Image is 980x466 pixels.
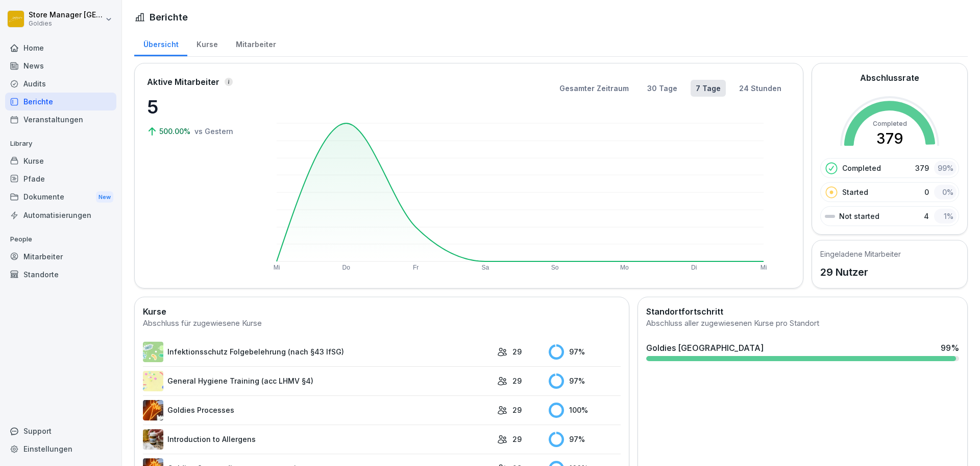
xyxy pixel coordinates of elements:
div: Goldies [GEOGRAPHIC_DATA] [646,342,764,354]
a: General Hygiene Training (acc LHMV §4) [143,371,492,391]
div: 97 % [549,373,621,389]
div: Abschluss aller zugewiesenen Kurse pro Standort [646,318,959,329]
a: Automatisierungen [5,206,116,224]
text: Mo [620,264,629,271]
a: Standorte [5,265,116,283]
div: 99 % [941,342,959,354]
a: Übersicht [134,30,187,56]
p: 5 [147,93,249,121]
p: 4 [924,211,929,221]
h2: Standortfortschritt [646,305,959,318]
p: People [5,231,116,248]
div: New [96,191,113,203]
p: Started [842,187,868,197]
p: Completed [842,163,881,173]
h1: Berichte [150,10,188,24]
img: rd8noi9myd5hshrmayjayi2t.png [143,371,163,391]
a: Kurse [187,30,227,56]
a: Pfade [5,170,116,188]
a: Mitarbeiter [5,248,116,265]
a: Kurse [5,152,116,170]
p: 379 [915,163,929,173]
a: Home [5,39,116,57]
a: DokumenteNew [5,188,116,207]
img: tgff07aey9ahi6f4hltuk21p.png [143,342,163,362]
div: 0 % [934,185,957,199]
a: Goldies [GEOGRAPHIC_DATA]99% [642,338,963,365]
a: Berichte [5,93,116,110]
p: vs Gestern [194,126,233,137]
div: 1 % [934,209,957,224]
div: Support [5,422,116,440]
div: 100 % [549,403,621,418]
p: 0 [924,187,929,197]
p: 29 [512,375,522,386]
p: Goldies [29,20,103,27]
h2: Abschlussrate [860,72,919,84]
a: Audits [5,75,116,93]
a: Mitarbeiter [227,30,285,56]
p: Store Manager [GEOGRAPHIC_DATA] [29,11,103,19]
div: Abschluss für zugewiesene Kurse [143,318,621,329]
button: Gesamter Zeitraum [554,80,634,97]
p: 29 [512,346,522,357]
a: News [5,57,116,75]
button: 24 Stunden [734,80,787,97]
img: dstmp2epwm636xymg8o1eqib.png [143,400,163,420]
p: 29 Nutzer [820,264,901,280]
a: Infektionsschutz Folgebelehrung (nach §43 IfSG) [143,342,492,362]
p: Aktive Mitarbeiter [147,76,219,88]
img: dxikevl05c274fqjcx4fmktu.png [143,429,163,450]
text: Mi [761,264,767,271]
a: Goldies Processes [143,400,492,420]
text: Do [342,264,351,271]
text: So [551,264,559,271]
button: 30 Tage [642,80,682,97]
p: Not started [839,211,879,221]
a: Veranstaltungen [5,110,116,128]
p: 500.00% [159,126,192,137]
p: 29 [512,434,522,445]
p: 29 [512,405,522,415]
div: 97 % [549,344,621,360]
a: Einstellungen [5,440,116,458]
p: Library [5,136,116,152]
div: 97 % [549,432,621,447]
div: Dokumente [5,188,116,207]
text: Fr [413,264,419,271]
h5: Eingeladene Mitarbeiter [820,249,901,259]
text: Sa [482,264,489,271]
button: 7 Tage [691,80,726,97]
div: 99 % [934,161,957,175]
text: Mi [274,264,280,271]
text: Di [691,264,697,271]
a: Introduction to Allergens [143,429,492,450]
h2: Kurse [143,305,621,318]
